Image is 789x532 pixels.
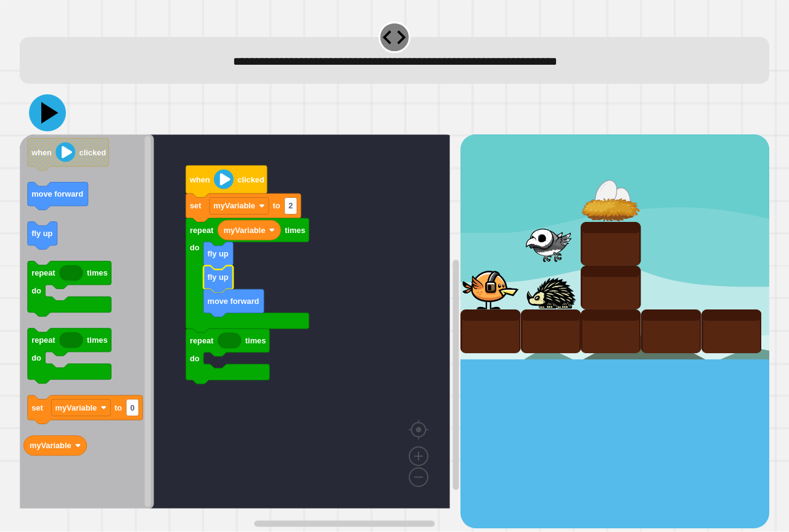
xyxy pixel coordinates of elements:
text: clicked [80,148,106,157]
text: repeat [31,336,55,345]
text: 2 [288,202,293,211]
text: when [189,175,210,184]
text: do [31,353,41,362]
text: to [272,202,280,211]
text: do [31,287,41,296]
text: move forward [207,297,259,306]
text: repeat [190,336,214,345]
text: fly up [31,229,52,239]
text: clicked [237,175,264,184]
text: myVariable [224,226,266,235]
text: times [87,336,107,345]
div: Blockly Workspace [20,134,460,528]
text: to [115,403,122,412]
text: do [190,354,200,363]
text: myVariable [55,403,97,412]
text: times [87,269,107,278]
text: 0 [130,403,134,412]
text: times [285,226,305,235]
text: move forward [31,190,83,199]
text: repeat [190,226,214,235]
text: times [245,336,266,345]
text: fly up [207,250,228,259]
text: do [190,243,200,253]
text: set [31,403,43,412]
text: myVariable [30,441,72,451]
text: fly up [207,273,228,282]
text: repeat [31,269,55,278]
text: set [190,202,202,211]
text: myVariable [213,202,255,211]
text: when [31,148,52,157]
